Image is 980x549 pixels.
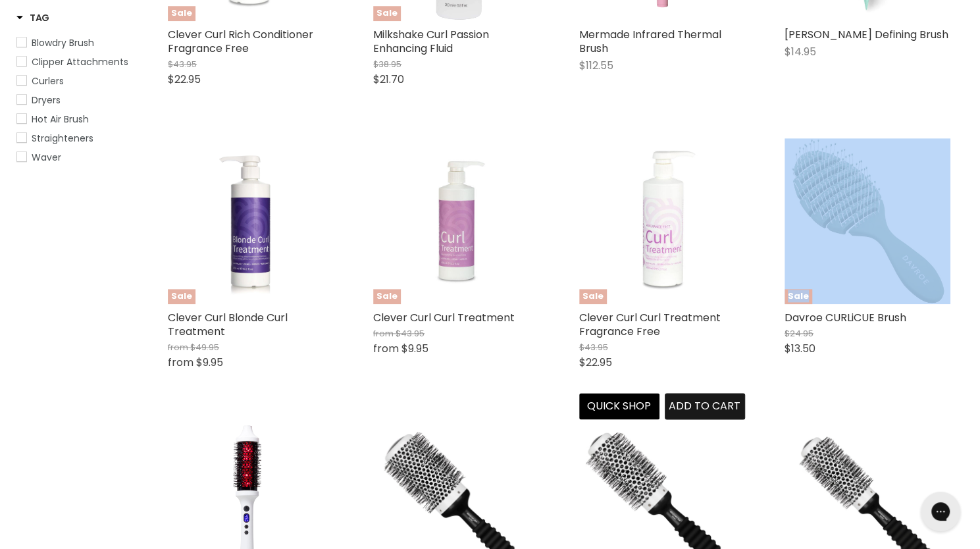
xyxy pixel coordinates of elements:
[401,341,428,356] span: $9.95
[579,310,721,339] a: Clever Curl Curl Treatment Fragrance Free
[394,138,519,304] img: Clever Curl Curl Treatment
[373,27,489,56] a: Milkshake Curl Passion Enhancing Fluid
[396,327,425,340] span: $43.95
[373,289,401,304] span: Sale
[32,151,61,164] span: Waver
[168,138,334,304] a: Clever Curl Blonde Curl TreatmentSale
[669,398,740,413] span: Add to cart
[16,112,138,126] a: Hot Air Brush
[665,393,745,419] button: Add to cart
[785,310,906,325] a: Davroe CURLiCUE Brush
[168,355,193,370] span: from
[373,327,394,340] span: from
[168,58,197,70] span: $43.95
[579,138,745,304] a: Clever Curl Curl Treatment Fragrance FreeSale
[168,289,195,304] span: Sale
[579,341,608,353] span: $43.95
[196,355,223,370] span: $9.95
[785,138,950,304] img: Davroe CURLiCUE Brush
[16,11,49,24] h3: Tag
[785,341,815,356] span: $13.50
[168,27,313,56] a: Clever Curl Rich Conditioner Fragrance Free
[785,289,812,304] span: Sale
[373,6,401,21] span: Sale
[32,55,128,68] span: Clipper Attachments
[32,132,93,145] span: Straighteners
[785,27,948,42] a: [PERSON_NAME] Defining Brush
[168,72,201,87] span: $22.95
[16,150,138,165] a: Waver
[16,93,138,107] a: Dryers
[16,36,138,50] a: Blowdry Brush
[373,310,515,325] a: Clever Curl Curl Treatment
[168,310,288,339] a: Clever Curl Blonde Curl Treatment
[16,74,138,88] a: Curlers
[373,341,399,356] span: from
[16,131,138,145] a: Straighteners
[373,138,539,304] a: Clever Curl Curl TreatmentSale
[579,27,721,56] a: Mermade Infrared Thermal Brush
[579,289,607,304] span: Sale
[190,341,219,353] span: $49.95
[785,44,816,59] span: $14.95
[579,58,613,73] span: $112.55
[32,93,61,107] span: Dryers
[32,113,89,126] span: Hot Air Brush
[373,58,401,70] span: $38.95
[32,74,64,88] span: Curlers
[32,36,94,49] span: Blowdry Brush
[785,327,813,340] span: $24.95
[579,393,659,419] button: Quick shop
[914,487,967,536] iframe: Gorgias live chat messenger
[195,138,306,304] img: Clever Curl Blonde Curl Treatment
[785,138,950,304] a: Davroe CURLiCUE BrushSale
[168,341,188,353] span: from
[168,6,195,21] span: Sale
[373,72,404,87] span: $21.70
[579,355,612,370] span: $22.95
[600,138,724,304] img: Clever Curl Curl Treatment Fragrance Free
[16,55,138,69] a: Clipper Attachments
